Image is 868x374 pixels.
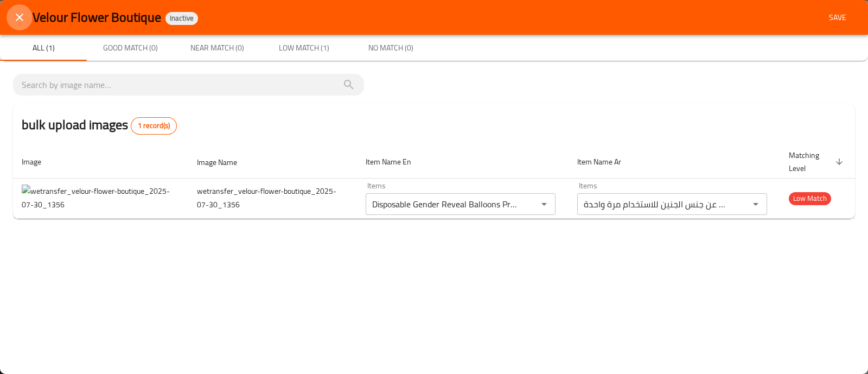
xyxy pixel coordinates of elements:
[354,41,427,55] span: No Match (0)
[7,4,33,30] button: close
[820,8,855,28] button: Save
[33,5,161,29] span: Velour Flower Boutique
[22,185,175,212] img: wetransfer_velour-flower-boutique_2025-07-30_1356
[197,184,336,212] span: wetransfer_velour-flower-boutique_2025-07-30_1356
[22,115,177,135] h2: bulk upload images
[13,145,855,219] table: enhanced table
[22,76,355,93] input: search
[165,12,198,25] div: Inactive
[357,145,569,179] th: Item Name En
[165,14,198,23] span: Inactive
[13,145,188,179] th: Image
[748,196,763,212] button: Open
[267,41,341,55] span: Low Match (1)
[789,192,831,205] span: Low Match
[537,196,552,212] button: Open
[93,41,167,55] span: Good Match (0)
[569,145,780,179] th: Item Name Ar
[789,149,846,175] span: Matching Level
[7,41,80,55] span: All (1)
[197,156,251,169] span: Image Name
[131,121,176,131] span: 1 record(s)
[180,41,254,55] span: Near Match (0)
[825,11,851,24] span: Save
